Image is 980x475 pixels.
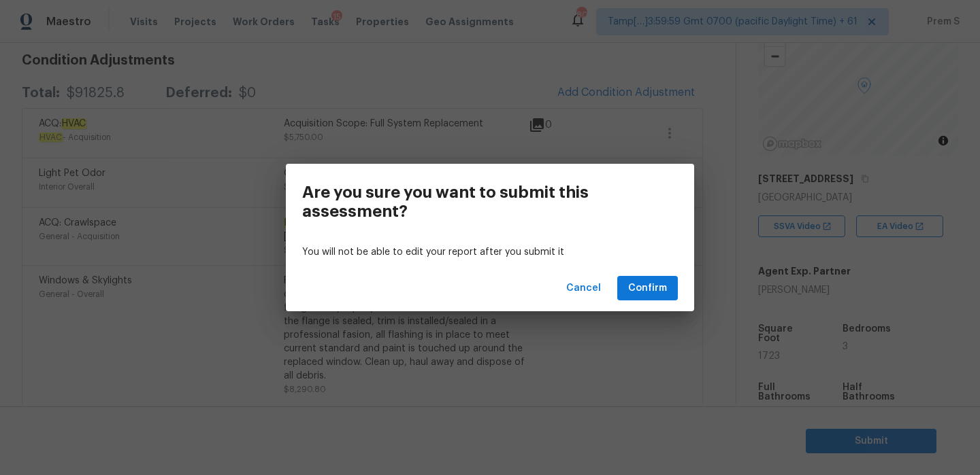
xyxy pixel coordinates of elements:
button: Cancel [561,276,606,301]
h3: Are you sure you want to submit this assessment? [302,183,617,221]
span: Cancel [566,280,601,297]
span: Confirm [628,280,667,297]
button: Confirm [617,276,678,301]
p: You will not be able to edit your report after you submit it [302,245,678,260]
